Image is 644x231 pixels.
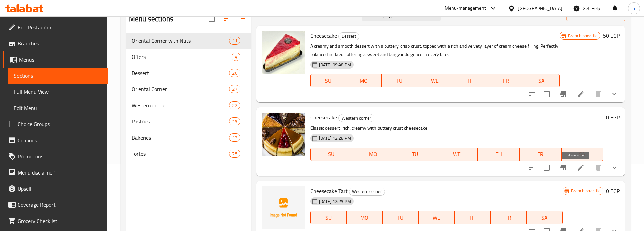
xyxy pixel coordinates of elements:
span: Coupons [17,136,102,144]
a: Choice Groups [3,116,108,132]
button: Branch-specific-item [555,86,571,102]
div: items [229,117,240,125]
span: WE [420,76,450,86]
div: items [229,69,240,77]
button: SA [524,74,560,87]
div: Oriental Corner with Nuts [132,37,229,45]
span: a [633,5,635,12]
a: Menu disclaimer [3,164,108,181]
span: Dessert [132,69,229,77]
div: Pastries19 [126,113,251,129]
span: Western corner [339,114,374,122]
div: Bakeries13 [126,129,251,146]
div: Oriental Corner27 [126,81,251,97]
p: Classic dessert, rich, creamy with buttery crust cheesecake [310,124,603,132]
button: SU [310,74,346,87]
span: Select all sections [205,12,219,26]
div: items [229,133,240,142]
span: [DATE] 09:48 PM [316,62,354,68]
div: [GEOGRAPHIC_DATA] [518,5,562,12]
span: 19 [229,118,240,125]
span: Upsell [17,185,102,193]
span: Edit Menu [14,104,102,112]
a: Upsell [3,181,108,197]
button: TU [394,148,436,161]
span: Coverage Report [17,201,102,209]
div: Western corner [349,188,385,196]
a: Grocery Checklist [3,213,108,229]
span: Offers [132,53,232,61]
span: Cheesecake [310,112,337,122]
span: 25 [229,151,240,157]
img: Cheesecake [262,31,305,74]
span: Western corner [349,188,385,195]
a: Full Menu View [8,84,108,100]
button: Add section [235,11,251,27]
span: MO [349,76,379,86]
span: TU [384,76,415,86]
div: items [229,101,240,109]
span: 22 [229,102,240,109]
span: FR [491,76,521,86]
a: Edit Menu [8,100,108,116]
img: Cheesecake [262,113,305,156]
a: Edit Restaurant [3,19,108,35]
a: Menus [3,51,108,68]
div: items [232,53,240,61]
button: TU [382,74,417,87]
span: SU [313,76,344,86]
span: 11 [229,38,240,44]
button: sort-choices [524,160,540,176]
button: TU [383,211,419,224]
button: WE [436,148,478,161]
span: WE [439,149,475,159]
div: Dessert26 [126,65,251,81]
span: SA [529,213,560,223]
span: TH [457,213,488,223]
button: FR [520,148,561,161]
span: SU [313,149,350,159]
span: 13 [229,134,240,141]
span: 4 [232,54,240,60]
a: Sections [8,68,108,84]
div: Bakeries [132,133,229,142]
span: TH [480,149,517,159]
div: Western corner22 [126,97,251,113]
h6: 50 EGP [603,31,620,40]
button: FR [488,74,524,87]
span: Full Menu View [14,88,102,96]
button: delete [590,160,606,176]
button: show more [606,160,622,176]
button: TH [455,211,491,224]
svg: Show Choices [610,90,618,98]
div: Western corner [132,101,229,109]
span: Cheesecake [310,31,337,41]
span: SA [564,149,601,159]
span: Menu disclaimer [17,168,102,177]
button: SU [310,148,352,161]
button: MO [346,74,382,87]
span: TH [456,76,486,86]
nav: Menu sections [126,30,251,164]
span: Branch specific [568,188,603,194]
span: Edit Restaurant [17,23,102,31]
span: MO [355,149,391,159]
h6: 0 EGP [606,113,620,122]
button: delete [590,86,606,102]
p: A creamy and smooth dessert with a buttery, crisp crust, topped with a rich and velvety layer of ... [310,42,560,59]
div: items [229,37,240,45]
img: Cheesecake Tart [262,186,305,229]
span: Dessert [339,32,359,40]
div: Tortes [132,150,229,158]
button: SA [527,211,563,224]
span: Grocery Checklist [17,217,102,225]
button: FR [491,211,527,224]
button: WE [419,211,455,224]
span: MO [349,213,380,223]
div: Tortes25 [126,146,251,162]
span: Sort sections [219,11,235,27]
div: Offers4 [126,49,251,65]
span: Cheesecake Tart [310,186,348,196]
span: SA [527,76,557,86]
